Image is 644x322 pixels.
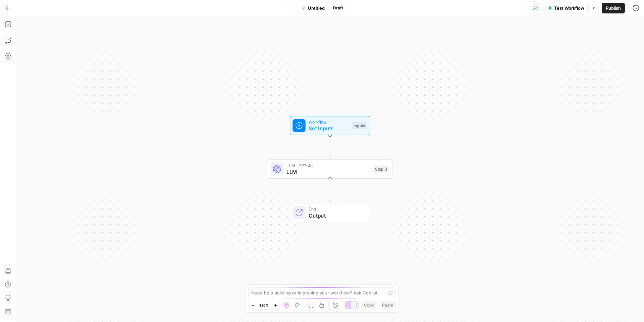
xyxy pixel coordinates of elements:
span: 120% [259,303,269,308]
span: Workflow [309,119,348,125]
div: Step 3 [374,166,389,173]
span: Set Inputs [309,124,348,132]
g: Edge from step_3 to end [329,179,331,202]
button: Test Workflow [544,3,588,13]
button: Publish [602,3,625,13]
span: Test Workflow [554,5,584,11]
span: LLM [286,168,370,176]
span: Paste [382,302,393,308]
button: Untitled [298,3,329,13]
div: Inputs [352,122,367,129]
button: Paste [379,301,396,310]
div: EndOutput [268,203,392,222]
span: Copy [364,302,374,308]
button: Copy [361,301,377,310]
div: WorkflowSet InputsInputs [268,116,392,135]
span: Output [309,212,363,220]
span: LLM · GPT-4o [286,162,370,169]
span: Draft [333,5,343,11]
span: Untitled [308,5,325,11]
span: End [309,206,363,212]
div: LLM · GPT-4oLLMStep 3 [268,159,392,179]
span: Publish [606,5,621,11]
g: Edge from start to step_3 [329,135,331,159]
